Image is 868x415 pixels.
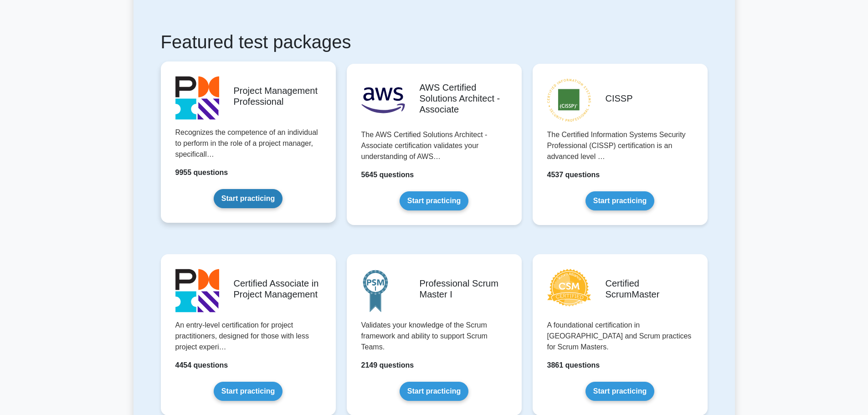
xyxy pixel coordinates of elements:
[586,191,654,210] a: Start practicing
[161,31,708,53] h1: Featured test packages
[400,191,468,210] a: Start practicing
[214,189,282,208] a: Start practicing
[586,382,654,401] a: Start practicing
[214,382,282,401] a: Start practicing
[400,382,468,401] a: Start practicing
